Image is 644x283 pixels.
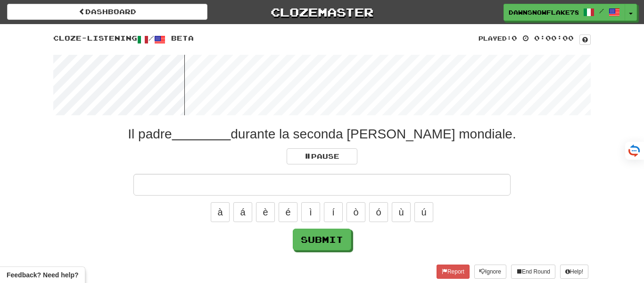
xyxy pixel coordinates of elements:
[7,4,207,20] a: Dashboard
[7,270,78,280] span: Open feedback widget
[474,265,506,279] button: Ignore
[305,152,339,160] span: Pause
[293,229,351,250] button: Submit
[256,202,275,222] button: è
[53,125,591,144] div: Il padre durante la seconda [PERSON_NAME] mondiale.
[53,34,591,45] div: Cloze-Listening / Beta
[437,265,470,279] button: Report
[287,148,357,164] button: Pause
[301,202,320,222] button: ì
[324,202,343,222] button: í
[511,265,555,279] button: End Round
[222,4,422,20] a: Clozemaster
[560,265,588,279] button: Help!
[479,34,591,45] div: 0 0:00:00
[414,202,433,222] button: ú
[233,202,252,222] button: á
[504,4,625,21] a: DawnSnowflake7819 /
[509,8,578,17] span: DawnSnowflake7819
[347,202,365,222] button: ò
[599,8,604,14] span: /
[211,202,230,222] button: à
[369,202,388,222] button: ó
[479,35,512,42] small: Played:
[392,202,411,222] button: ù
[172,127,231,141] u: ________
[279,202,297,222] button: é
